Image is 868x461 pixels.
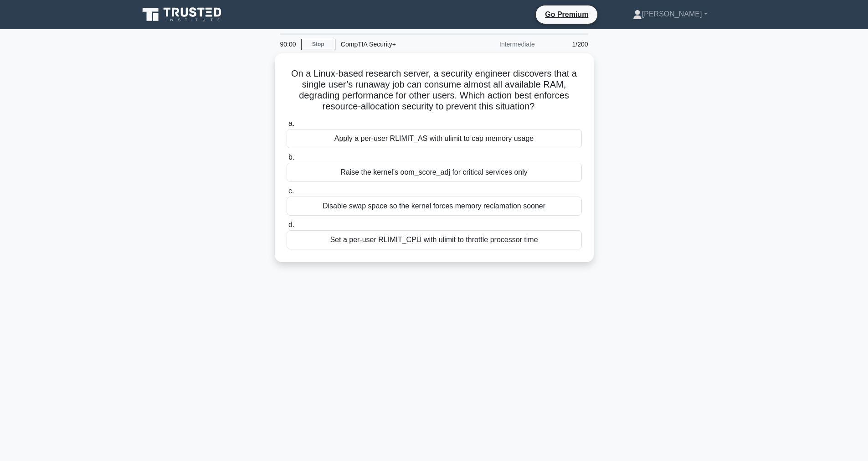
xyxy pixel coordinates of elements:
span: a. [288,119,294,127]
div: 90:00 [275,35,301,53]
span: d. [288,221,294,228]
span: b. [288,153,294,161]
div: Intermediate [461,35,540,53]
div: 1/200 [540,35,594,53]
a: Stop [301,39,335,50]
span: c. [288,187,294,195]
div: Apply a per-user RLIMIT_AS with ulimit to cap memory usage [287,129,582,148]
h5: On a Linux-based research server, a security engineer discovers that a single user’s runaway job ... [286,68,583,113]
a: [PERSON_NAME] [611,5,729,23]
div: Set a per-user RLIMIT_CPU with ulimit to throttle processor time [287,230,582,249]
a: Go Premium [539,9,594,20]
div: CompTIA Security+ [335,35,461,53]
div: Raise the kernel’s oom_score_adj for critical services only [287,163,582,182]
div: Disable swap space so the kernel forces memory reclamation sooner [287,197,582,216]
